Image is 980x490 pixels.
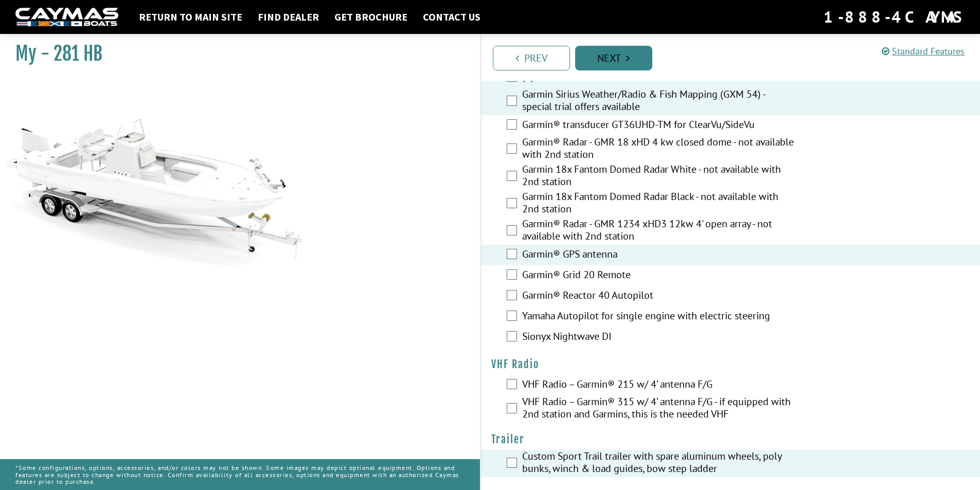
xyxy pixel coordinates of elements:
[522,163,797,190] label: Garmin 18x Fantom Domed Radar White - not available with 2nd station
[15,459,465,490] p: *Some configurations, options, accessories, and/or colors may not be shown. Some images may depic...
[15,8,118,27] img: white-logo-c9c8dbefe5ff5ceceb0f0178aa75bf4bb51f6bca0971e226c86eb53dfe498488.png
[522,190,797,217] label: Garmin 18x Fantom Domed Radar Black - not available with 2nd station
[824,6,965,28] div: 1-888-4CAYMAS
[329,10,413,24] a: Get Brochure
[522,378,797,393] label: VHF Radio – Garmin® 215 w/ 4’ antenna F/G
[491,433,970,446] h4: Trailer
[493,46,570,70] a: Prev
[522,118,797,133] label: Garmin® transducer GT36UHD-TM for ClearVu/SideVu
[522,217,797,245] label: Garmin® Radar - GMR 1234 xHD3 12kw 4' open array - not available with 2nd station
[522,248,797,263] label: Garmin® GPS antenna
[418,10,486,24] a: Contact Us
[15,42,454,65] h1: My - 281 HB
[522,88,797,115] label: Garmin Sirius Weather/Radio & Fish Mapping (GXM 54) - special trial offers available
[522,450,797,477] label: Custom Sport Trail trailer with spare aluminum wheels, poly bunks, winch & load guides, bow step ...
[575,46,652,70] a: Next
[134,10,247,24] a: Return to main site
[253,10,324,24] a: Find Dealer
[522,136,797,163] label: Garmin® Radar - GMR 18 xHD 4 kw closed dome - not available with 2nd station
[522,310,797,324] label: Yamaha Autopilot for single engine with electric steering
[882,45,965,57] a: Standard Features
[522,289,797,304] label: Garmin® Reactor 40 Autopilot
[522,395,797,423] label: VHF Radio – Garmin® 315 w/ 4’ antenna F/G - if equipped with 2nd station and Garmins, this is the...
[491,358,970,371] h4: VHF Radio
[522,330,797,345] label: Sionyx Nightwave DI
[522,268,797,283] label: Garmin® Grid 20 Remote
